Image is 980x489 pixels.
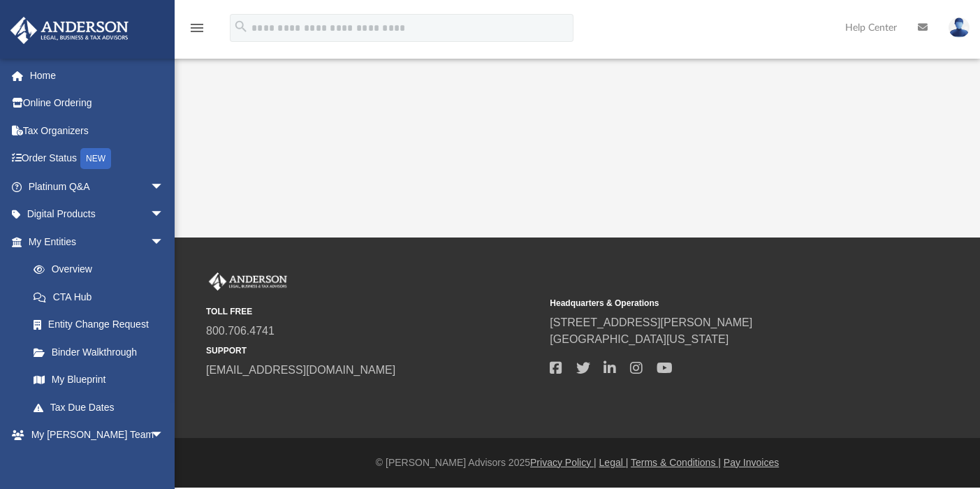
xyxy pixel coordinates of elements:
span: arrow_drop_down [150,173,178,201]
a: Terms & Conditions | [631,457,721,468]
a: Platinum Q&Aarrow_drop_down [10,173,185,200]
a: [EMAIL_ADDRESS][DOMAIN_NAME] [206,364,395,376]
a: My [PERSON_NAME] Teamarrow_drop_down [10,421,178,449]
span: arrow_drop_down [150,228,178,256]
a: Overview [20,256,185,284]
a: 800.706.4741 [206,325,275,337]
a: Online Ordering [10,89,185,117]
img: Anderson Advisors Platinum Portal [206,272,290,291]
a: Order StatusNEW [10,145,185,173]
a: Home [10,61,185,89]
i: search [233,19,249,34]
a: Tax Due Dates [20,393,185,421]
img: User Pic [949,17,970,38]
a: CTA Hub [20,283,185,311]
a: [GEOGRAPHIC_DATA][US_STATE] [550,333,729,345]
img: Anderson Advisors Platinum Portal [6,17,133,44]
a: Legal | [599,457,629,468]
i: menu [189,20,205,36]
a: Privacy Policy | [530,457,597,468]
a: Pay Invoices [724,457,779,468]
a: Binder Walkthrough [20,338,185,366]
div: © [PERSON_NAME] Advisors 2025 [175,455,980,470]
div: NEW [80,148,111,169]
a: My Blueprint [20,366,178,394]
a: [STREET_ADDRESS][PERSON_NAME] [550,316,752,328]
a: Entity Change Request [20,311,185,339]
a: My Entitiesarrow_drop_down [10,228,185,256]
span: arrow_drop_down [150,200,178,229]
a: Tax Organizers [10,117,185,145]
a: menu [189,27,205,36]
small: SUPPORT [206,344,540,357]
span: arrow_drop_down [150,421,178,450]
a: Digital Productsarrow_drop_down [10,200,185,228]
small: Headquarters & Operations [550,297,884,309]
small: TOLL FREE [206,305,540,318]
